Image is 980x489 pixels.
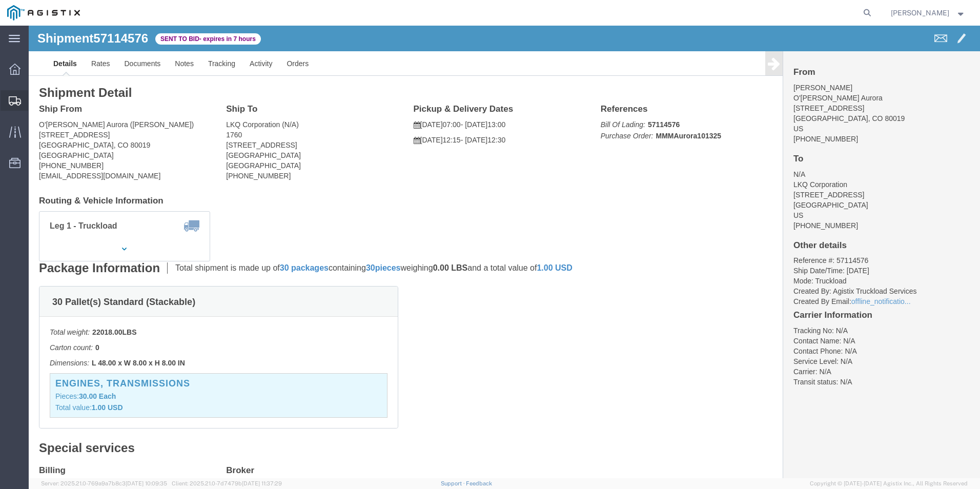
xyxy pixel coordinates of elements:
[891,7,949,18] span: Corey Keys
[890,7,966,19] button: [PERSON_NAME]
[172,480,282,486] span: Client: 2025.21.0-7d7479b
[41,480,167,486] span: Server: 2025.21.0-769a9a7b8c3
[466,480,492,486] a: Feedback
[7,5,80,21] img: logo
[29,26,980,478] iframe: FS Legacy Container
[441,480,466,486] a: Support
[126,480,167,486] span: [DATE] 10:09:35
[242,480,282,486] span: [DATE] 11:37:29
[810,479,968,488] span: Copyright © [DATE]-[DATE] Agistix Inc., All Rights Reserved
